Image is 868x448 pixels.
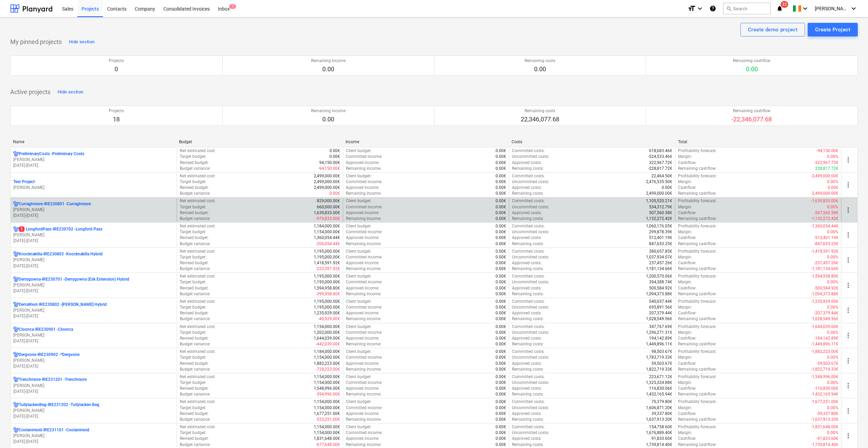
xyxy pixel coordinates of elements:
[844,331,852,340] span: more_vert
[648,154,672,160] p: -524,533.46€
[19,327,73,332] p: Cloonca-IRE230901 - Cloonca
[512,160,542,166] p: Approved costs :
[649,260,672,266] p: 237,457.26€
[512,148,545,154] p: Committed costs :
[109,108,124,114] p: Projects
[311,108,345,114] p: Remaining income
[346,229,382,235] p: Committed income :
[346,249,371,254] p: Client budget :
[678,254,692,260] p: Margin :
[69,38,94,46] div: Hide section
[678,273,717,279] p: Profitability forecast :
[314,173,340,179] p: 2,499,000.00€
[844,382,852,390] span: more_vert
[814,241,838,247] p: -847,653.25€
[525,58,555,64] p: Remaining costs
[180,179,206,185] p: Target budget :
[13,408,174,414] p: [PERSON_NAME]
[13,439,174,445] p: [DATE] - [DATE]
[19,402,99,408] p: TullylackenBeg-IRE231202 - Tullylacken Beg
[13,151,19,157] div: Project has multi currencies enabled
[180,249,216,254] p: Net estimated cost :
[844,256,852,264] span: more_vert
[496,179,506,185] p: 0.00€
[678,154,692,160] p: Margin :
[512,273,545,279] p: Committed costs :
[678,204,692,210] p: Margin :
[314,185,340,191] p: 2,499,000.00€
[314,179,340,185] p: 2,499,000.00€
[512,166,544,171] p: Remaining costs :
[346,210,379,216] p: Approved income :
[678,279,692,285] p: Margin :
[648,166,672,171] p: -228,817.72€
[646,273,672,279] p: 1,200,570.06€
[13,377,174,394] div: Trenchmore-IRE231201 -Trenchmore[PERSON_NAME][DATE]-[DATE]
[13,226,174,244] div: 1LongfordPass-IRE230702 -Longford Pass[PERSON_NAME][DATE]-[DATE]
[346,273,371,279] p: Client budget :
[649,148,672,154] p: 618,683.46€
[651,173,672,179] p: 22,464.50€
[844,281,852,289] span: more_vert
[317,198,340,204] p: 829,000.00€
[646,191,672,196] p: 2,499,000.00€
[512,266,544,272] p: Remaining costs :
[496,210,506,216] p: 0.00€
[808,23,858,36] button: Create Project
[496,223,506,229] p: 0.00€
[512,235,542,241] p: Approved costs :
[346,204,382,210] p: Committed income :
[13,213,174,219] p: [DATE] - [DATE]
[180,210,209,216] p: Revised budget :
[811,249,838,254] p: -1,418,591.92€
[512,204,549,210] p: Uncommitted costs :
[109,58,124,64] p: Projects
[13,377,19,383] div: Project has multi currencies enabled
[316,266,340,272] p: -223,591.92€
[180,285,209,291] p: Revised budget :
[13,427,174,445] div: Coolanimoid-IRE231101 -Coolanimoid[PERSON_NAME][DATE]-[DATE]
[13,282,174,288] p: [PERSON_NAME]
[496,160,506,166] p: 0.00€
[19,352,79,358] p: Dergvone-IRE230902 - *Dergvone
[180,166,210,171] p: Budget variance :
[496,260,506,266] p: 0.00€
[329,148,340,154] p: 0.00€
[678,223,717,229] p: Profitability forecast :
[346,185,379,191] p: Approved income :
[512,185,542,191] p: Approved costs :
[19,201,91,207] p: Curraghmore-IRE230801 - Curraghmore
[512,285,542,291] p: Approved costs :
[180,154,206,160] p: Target budget :
[827,229,838,235] p: 0.00%
[314,210,340,216] p: 1,639,833.00€
[850,4,858,13] i: keyboard_arrow_down
[13,338,174,344] p: [DATE] - [DATE]
[512,210,542,216] p: Approved costs :
[13,185,174,191] p: [PERSON_NAME]
[678,160,696,166] p: Cashflow :
[733,65,770,73] p: 0.00
[678,216,717,222] p: Remaining cashflow :
[67,36,96,47] button: Hide section
[13,402,19,408] div: Project has multi currencies enabled
[13,414,174,419] p: [DATE] - [DATE]
[13,179,174,191] div: Test Project[PERSON_NAME]
[180,216,210,222] p: Budget variance :
[678,198,717,204] p: Profitability forecast :
[696,4,704,13] i: keyboard_arrow_down
[311,58,345,64] p: Remaining income
[13,251,174,269] div: Knocknakilla-IRE230803 -Knocknakilla Hybrid[PERSON_NAME][DATE]-[DATE]
[646,198,672,204] p: 1,105,520.21€
[844,156,852,164] span: more_vert
[13,327,174,344] div: Cloonca-IRE230901 -Cloonca[PERSON_NAME][DATE]-[DATE]
[180,241,210,247] p: Budget variance :
[512,249,545,254] p: Committed costs :
[13,288,174,294] p: [DATE] - [DATE]
[649,229,672,235] p: 299,878.39€
[496,204,506,210] p: 0.00€
[19,226,102,232] p: LongfordPass-IRE230702 - Longford Pass
[496,185,506,191] p: 0.00€
[180,266,210,272] p: Budget variance :
[314,249,340,254] p: 1,195,000.00€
